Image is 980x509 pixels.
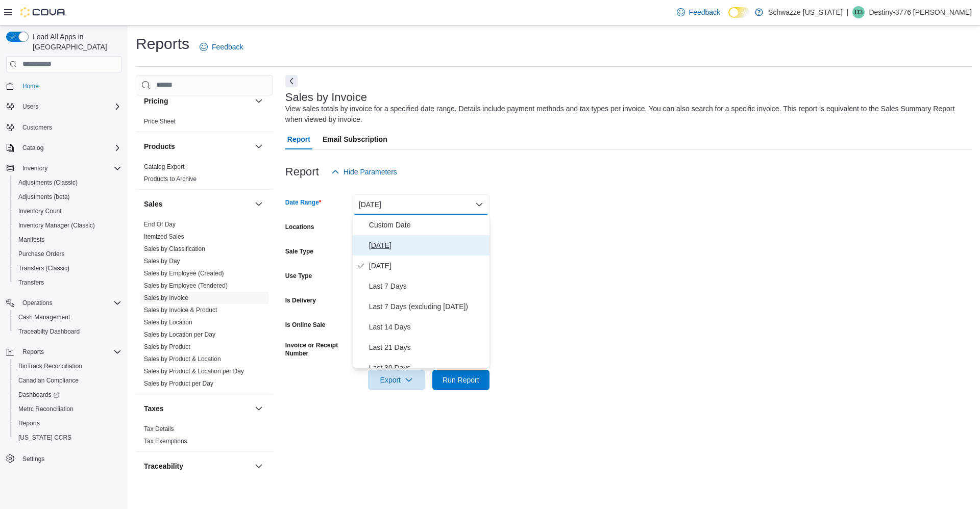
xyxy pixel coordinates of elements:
[18,80,121,92] span: Home
[14,403,121,415] span: Metrc Reconciliation
[287,129,310,149] span: Report
[18,264,69,272] span: Transfers (Classic)
[14,389,63,401] a: Dashboards
[327,162,401,182] button: Hide Parameters
[18,100,121,113] span: Users
[18,221,95,230] span: Inventory Manager (Classic)
[285,91,367,104] h3: Sales by Invoice
[144,175,197,183] a: Products to Archive
[253,460,265,472] button: Traceability
[18,142,121,154] span: Catalog
[144,403,164,414] h3: Taxes
[369,260,485,272] span: [DATE]
[144,96,251,106] button: Pricing
[10,359,126,373] button: BioTrack Reconciliation
[144,343,190,351] span: Sales by Product
[14,276,121,289] span: Transfers
[14,191,121,203] span: Adjustments (beta)
[144,118,176,125] a: Price Sheet
[14,262,121,274] span: Transfers (Classic)
[14,374,83,387] a: Canadian Compliance
[14,389,121,401] span: Dashboards
[443,375,479,385] span: Run Report
[14,205,66,217] a: Inventory Count
[18,121,56,134] a: Customers
[369,300,485,313] span: Last 7 Days (excluding [DATE])
[344,167,397,177] span: Hide Parameters
[10,388,126,402] a: Dashboards
[14,234,48,246] a: Manifests
[285,198,322,207] label: Date Range
[144,403,251,414] button: Taxes
[855,6,863,18] span: D3
[18,434,71,442] span: [US_STATE] CCRS
[847,6,849,18] p: |
[10,275,126,290] button: Transfers
[10,430,126,445] button: [US_STATE] CCRS
[144,221,176,228] a: End Of Day
[14,219,99,232] a: Inventory Manager (Classic)
[22,455,44,463] span: Settings
[14,325,84,338] a: Traceabilty Dashboard
[2,345,126,359] button: Reports
[144,425,174,433] span: Tax Details
[20,7,66,17] img: Cova
[22,103,38,111] span: Users
[14,417,121,429] span: Reports
[18,236,44,244] span: Manifests
[285,341,349,358] label: Invoice or Receipt Number
[353,194,489,215] button: [DATE]
[144,330,215,339] span: Sales by Location per Day
[18,250,65,258] span: Purchase Orders
[14,262,73,274] a: Transfers (Classic)
[10,261,126,275] button: Transfers (Classic)
[285,104,967,125] div: View sales totals by invoice for a specified date range. Details include payment methods and tax ...
[144,258,180,265] a: Sales by Day
[18,376,79,385] span: Canadian Compliance
[285,247,313,256] label: Sale Type
[144,355,221,363] span: Sales by Product & Location
[369,321,485,333] span: Last 14 Days
[18,162,121,174] span: Inventory
[18,327,80,336] span: Traceabilty Dashboard
[144,379,213,388] span: Sales by Product per Day
[144,368,244,375] a: Sales by Product & Location per Day
[10,175,126,190] button: Adjustments (Classic)
[144,425,174,432] a: Tax Details
[369,239,485,251] span: [DATE]
[144,319,192,326] a: Sales by Location
[144,233,184,240] a: Itemized Sales
[323,129,387,149] span: Email Subscription
[2,120,126,135] button: Customers
[22,164,47,172] span: Inventory
[14,176,82,189] a: Adjustments (Classic)
[14,403,78,415] a: Metrc Reconciliation
[18,453,48,465] a: Settings
[144,282,228,289] a: Sales by Employee (Tendered)
[869,6,972,18] p: Destiny-3776 [PERSON_NAME]
[18,207,62,215] span: Inventory Count
[144,438,187,445] a: Tax Exemptions
[369,219,485,231] span: Custom Date
[144,318,192,326] span: Sales by Location
[18,391,59,399] span: Dashboards
[22,82,39,90] span: Home
[10,324,126,339] button: Traceabilty Dashboard
[144,437,187,445] span: Tax Exemptions
[18,142,47,154] button: Catalog
[2,79,126,93] button: Home
[144,199,163,209] h3: Sales
[144,461,183,471] h3: Traceability
[6,74,121,493] nav: Complex example
[136,34,189,54] h1: Reports
[10,204,126,218] button: Inventory Count
[14,374,121,387] span: Canadian Compliance
[285,296,316,304] label: Is Delivery
[22,299,53,307] span: Operations
[673,2,724,22] a: Feedback
[144,96,168,106] h3: Pricing
[144,307,217,314] a: Sales by Invoice & Product
[14,360,121,372] span: BioTrack Reconciliation
[18,346,48,358] button: Reports
[136,161,273,189] div: Products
